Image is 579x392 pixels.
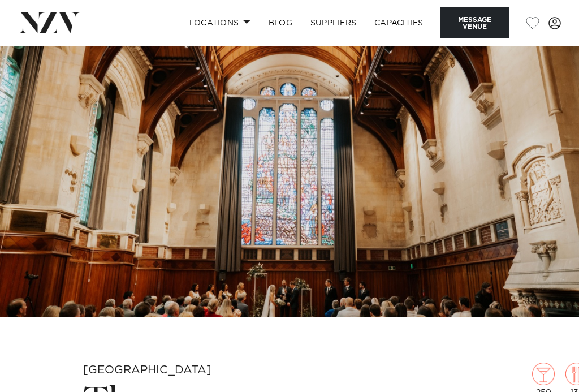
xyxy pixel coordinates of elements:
a: SUPPLIERS [301,11,365,35]
a: BLOG [260,11,301,35]
img: cocktail.png [532,363,555,385]
button: Message Venue [440,7,509,38]
a: Capacities [365,11,433,35]
a: Locations [180,11,260,35]
small: [GEOGRAPHIC_DATA] [83,364,211,376]
img: nzv-logo.png [18,12,80,33]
